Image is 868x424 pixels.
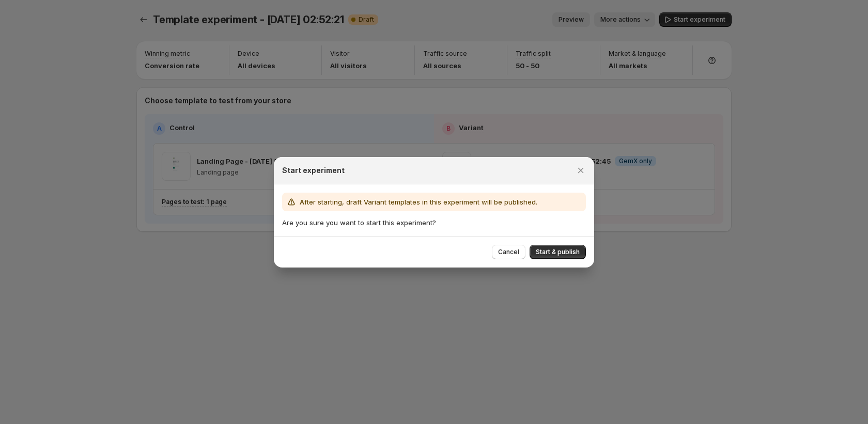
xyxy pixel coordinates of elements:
button: Close [574,163,588,178]
button: Cancel [492,245,525,259]
span: Start & publish [536,248,580,256]
button: Start & publish [530,245,586,259]
p: Are you sure you want to start this experiment? [282,217,586,228]
h2: Start experiment [282,165,345,176]
p: After starting, draft Variant templates in this experiment will be published. [300,197,537,207]
span: Cancel [498,248,519,256]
